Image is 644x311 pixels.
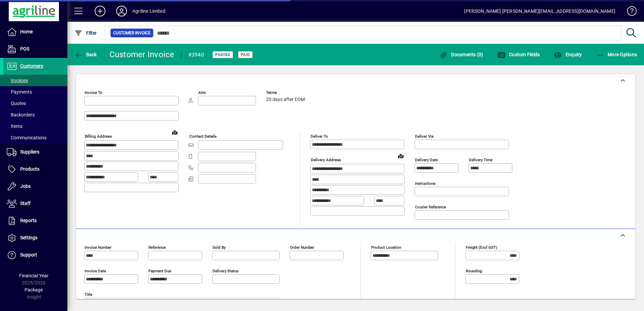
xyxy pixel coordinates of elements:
span: Documents (0) [440,52,483,57]
a: Jobs [3,178,67,195]
span: Products [20,166,39,172]
mat-label: Order number [290,245,314,250]
span: Support [20,252,37,257]
span: Terms [266,91,307,95]
span: Reports [20,218,37,223]
span: Payments [7,89,32,95]
mat-label: Delivery time [469,158,492,162]
a: Items [3,120,67,132]
mat-label: Delivery date [415,158,438,162]
a: Payments [3,86,67,98]
mat-label: Invoice number [85,245,111,250]
span: Customers [20,63,43,69]
mat-label: Freight (excl GST) [466,245,497,250]
span: Posted [215,53,230,57]
span: Backorders [7,112,35,117]
mat-label: Payment due [149,269,171,273]
div: #3940 [188,49,204,60]
span: POS [20,46,29,51]
a: Suppliers [3,144,67,161]
span: 20 days after EOM [266,97,305,102]
div: Customer Invoice [109,49,174,60]
mat-label: Instructions [415,181,436,186]
a: Home [3,24,67,40]
mat-label: Deliver via [415,134,433,139]
button: Custom Fields [496,48,542,61]
a: Quotes [3,98,67,109]
mat-label: Product location [371,245,401,250]
mat-label: Courier Reference [415,205,446,209]
mat-label: Invoice To [85,90,102,95]
mat-label: Rounding [466,269,482,273]
span: Financial Year [19,273,49,278]
button: Filter [73,27,99,39]
span: Paid [241,53,250,57]
a: View on map [169,127,180,138]
span: Back [74,52,97,57]
span: Staff [20,201,31,206]
button: Add [89,5,111,17]
a: Support [3,247,67,264]
span: Enquiry [554,52,582,57]
button: Back [73,48,99,61]
span: Communications [7,135,46,140]
mat-label: Title [85,292,92,297]
a: Reports [3,212,67,229]
button: Documents (0) [438,48,485,61]
mat-label: Deliver To [311,134,328,139]
span: Jobs [20,183,31,189]
button: Profile [111,5,132,17]
span: Invoices [7,78,28,83]
a: Communications [3,132,67,143]
button: More Options [594,48,639,61]
span: Filter [74,30,97,36]
span: Items [7,124,23,129]
button: Enquiry [552,48,583,61]
span: Custom Fields [497,52,540,57]
span: More Options [596,52,637,57]
app-page-header-button: Back [67,48,104,61]
a: Invoices [3,75,67,86]
span: Customer Invoice [113,30,151,36]
span: Home [20,29,33,34]
a: POS [3,41,67,58]
mat-label: Invoice date [85,269,106,273]
span: Suppliers [20,149,39,154]
mat-label: Sold by [213,245,226,250]
span: Settings [20,235,37,240]
a: Backorders [3,109,67,120]
div: [PERSON_NAME] [PERSON_NAME][EMAIL_ADDRESS][DOMAIN_NAME] [464,6,615,16]
a: Staff [3,195,67,212]
mat-label: Attn [198,90,206,95]
a: Products [3,161,67,178]
span: Package [25,287,43,292]
mat-label: Delivery status [213,269,238,273]
div: Agriline Limited [132,6,165,16]
span: Quotes [7,101,26,106]
a: Knowledge Base [622,1,636,23]
mat-label: Reference [149,245,166,250]
a: Settings [3,230,67,246]
a: View on map [395,150,406,161]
